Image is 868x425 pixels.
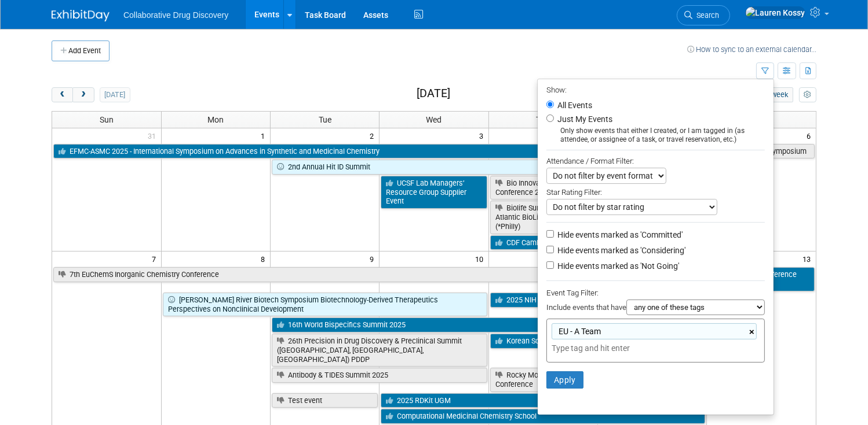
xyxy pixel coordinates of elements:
span: EU - A Team [556,326,601,337]
div: Include events that have [546,300,765,319]
a: Search [677,5,730,25]
a: 7th EuChemS Inorganic Chemistry Conference [53,267,596,282]
h2: [DATE] [417,87,450,100]
span: 8 [260,252,270,266]
button: Add Event [52,40,110,61]
div: Show: [546,82,765,97]
img: Lauren Kossy [745,6,805,19]
a: EFMC-ASMC 2025 - International Symposium on Advances in Synthetic and Medicinal Chemistry [53,144,596,159]
a: [PERSON_NAME] River Biotech Symposium Biotechnology-Derived Therapeutics Perspectives on Nonclini... [163,293,487,316]
label: Hide events marked as 'Not Going' [555,260,679,272]
a: Antibody & TIDES Summit 2025 [272,368,487,383]
a: 2nd Annual Hit ID Summit [272,160,596,175]
a: Biolife Summit Mid-Atlantic BioLife Summit (*Philly) [490,201,596,234]
span: 3 [478,128,488,143]
i: Personalize Calendar [804,91,811,99]
a: × [749,326,757,339]
span: 7 [151,252,161,266]
a: Rocky Mountain Life Sciences - Investor and Partnering Conference [490,368,706,391]
span: 10 [474,252,488,266]
a: 26th Precision in Drug Discovery & Preclinical Summit ([GEOGRAPHIC_DATA], [GEOGRAPHIC_DATA], [GEO... [272,334,487,367]
span: Mon [207,115,224,124]
span: 2 [369,128,379,143]
span: Wed [426,115,442,124]
label: Hide events marked as 'Committed' [555,229,683,241]
button: prev [52,87,73,102]
div: Star Rating Filter: [546,184,765,199]
span: Collaborative Drug Discovery [123,10,228,20]
a: 2025 RDKit UGM [381,393,705,408]
span: Thu [536,115,550,124]
label: All Events [555,101,592,109]
button: next [72,87,94,102]
label: Hide events marked as 'Considering' [555,245,685,256]
span: Search [692,11,719,20]
span: 1 [260,128,270,143]
input: Type tag and hit enter [552,342,714,354]
a: Test event [272,393,378,408]
a: Computational Medicinal Chemistry School [381,409,705,424]
button: Apply [546,371,583,389]
button: [DATE] [100,87,130,102]
button: myCustomButton [799,87,816,102]
span: 9 [369,252,379,266]
a: CDF Cambridge [490,235,596,250]
a: Bio Innovation Conference 2025 [490,176,596,199]
span: 31 [147,128,161,143]
a: UCSF Lab Managers’ Resource Group Supplier Event [381,176,487,209]
span: 13 [801,252,816,266]
span: Tue [319,115,331,124]
a: Korean Society of Medicinal Chemistry Conference 2025 [490,334,706,349]
span: Sun [100,115,114,124]
button: week [767,87,793,102]
a: 2025 NIH Research Festival Vendor Exhibit [490,293,706,308]
img: ExhibitDay [52,10,110,21]
a: How to sync to an external calendar... [687,45,816,54]
div: Attendance / Format Filter: [546,154,765,168]
div: Only show events that either I created, or I am tagged in (as attendee, or assignee of a task, or... [546,127,765,144]
a: 16th World Bispecifics Summit 2025 [272,317,596,332]
label: Just My Events [555,113,612,125]
div: Event Tag Filter: [546,286,765,300]
span: 6 [805,128,816,143]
